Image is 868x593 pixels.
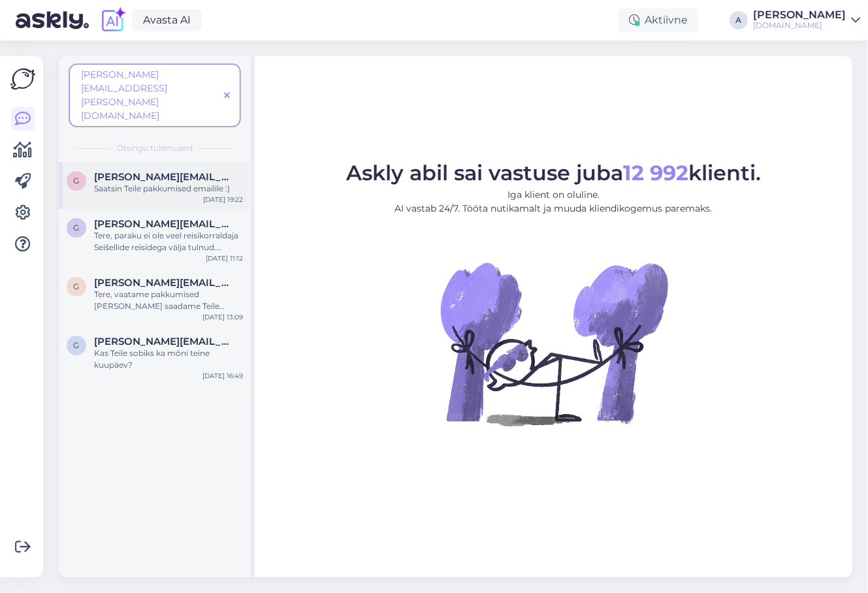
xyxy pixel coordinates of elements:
div: [DOMAIN_NAME] [753,20,846,31]
div: [DATE] 16:49 [202,371,243,381]
img: No Chat active [436,226,671,461]
div: Kas Teile sobiks ka mõni teine kuupäev? [94,347,243,371]
span: g [74,340,80,350]
div: [DATE] 19:22 [203,195,243,204]
span: gerda.sankovski@gmail.com [94,171,230,183]
div: [DATE] 11:12 [206,253,243,263]
span: Otsingu tulemused [117,142,193,154]
b: 12 992 [623,160,688,185]
a: [PERSON_NAME][DOMAIN_NAME] [753,10,860,31]
div: Aktiivne [619,8,698,32]
div: Saatsin Teile pakkumised emailile :) [94,183,243,195]
a: Avasta AI [132,9,202,31]
div: Tere, paraku ei ole veel reisikorraldaja Seišellide reisidega välja tulnud. Hetkel saadavate siht... [94,230,243,253]
span: g [74,223,80,232]
span: gerda.sankovski@gmail.com [94,277,230,289]
span: gerda.sankovski@gmail.com [94,218,230,230]
span: g [74,281,80,291]
img: Askly Logo [10,67,35,91]
div: A [730,11,748,29]
span: gerda.sankovski@gmail.com [94,336,230,347]
span: Askly abil sai vastuse juba klienti. [346,160,761,185]
img: explore-ai [99,7,127,34]
div: [PERSON_NAME] [753,10,846,20]
div: Tere, vaatame pakkumised [PERSON_NAME] saadame Teile meilile. [94,289,243,312]
span: g [74,176,80,185]
div: [DATE] 13:09 [202,312,243,322]
p: Iga klient on oluline. AI vastab 24/7. Tööta nutikamalt ja muuda kliendikogemus paremaks. [346,188,761,216]
span: [PERSON_NAME][EMAIL_ADDRESS][PERSON_NAME][DOMAIN_NAME] [81,69,167,121]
